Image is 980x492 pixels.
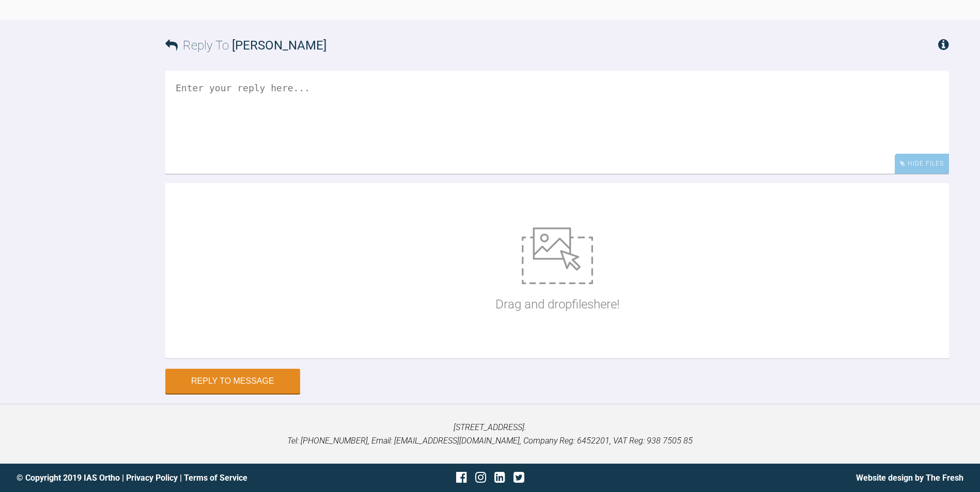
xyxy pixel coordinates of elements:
h3: Reply To [165,36,326,55]
div: Hide Files [895,154,949,174]
a: Privacy Policy [126,473,178,483]
a: Terms of Service [184,473,247,483]
span: [PERSON_NAME] [232,38,326,53]
button: Reply to Message [165,369,300,393]
a: Website design by The Fresh [856,473,963,483]
div: © Copyright 2019 IAS Ortho | | [17,471,332,485]
p: [STREET_ADDRESS]. Tel: [PHONE_NUMBER], Email: [EMAIL_ADDRESS][DOMAIN_NAME], Company Reg: 6452201,... [17,421,963,447]
p: Drag and drop files here! [495,294,619,314]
